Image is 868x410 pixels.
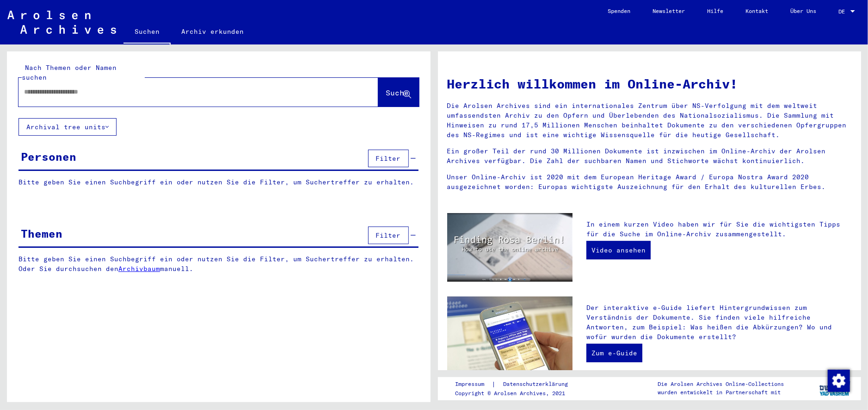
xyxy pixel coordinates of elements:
[586,344,642,362] a: Zum e-Guide
[376,231,401,240] span: Filter
[18,177,419,187] p: Bitte geben Sie einen Suchbegriff ein oder nutzen Sie die Filter, um Suchertreffer zu erhalten.
[455,379,579,389] div: |
[21,148,76,165] div: Personen
[447,296,573,381] img: eguide.jpg
[838,8,849,15] span: DE
[827,369,850,391] div: Zustimmung ändern
[447,101,852,140] p: Die Arolsen Archives sind ein internationales Zentrum über NS-Verfolgung mit dem weltweit umfasse...
[7,11,116,34] img: Arolsen_neg.svg
[22,63,117,82] mat-label: Nach Themen oder Namen suchen
[455,379,492,389] a: Impressum
[447,172,852,192] p: Unser Online-Archiv ist 2020 mit dem European Heritage Award / Europa Nostra Award 2020 ausgezeic...
[21,225,62,242] div: Themen
[658,388,784,397] p: wurden entwickelt in Partnerschaft mit
[447,146,852,166] p: Ein großer Teil der rund 30 Millionen Dokumente ist inzwischen im Online-Archiv der Arolsen Archi...
[171,20,255,43] a: Archiv erkunden
[496,379,579,389] a: Datenschutzerklärung
[455,389,579,397] p: Copyright © Arolsen Archives, 2021
[118,265,160,273] a: Archivbaum
[447,74,852,94] h1: Herzlich willkommen im Online-Archiv!
[18,254,419,274] p: Bitte geben Sie einen Suchbegriff ein oder nutzen Sie die Filter, um Suchertreffer zu erhalten. O...
[828,370,850,392] img: Zustimmung ändern
[378,78,419,107] button: Suche
[586,303,852,342] p: Der interaktive e-Guide liefert Hintergrundwissen zum Verständnis der Dokumente. Sie finden viele...
[376,154,401,163] span: Filter
[386,88,409,97] span: Suche
[123,20,171,44] a: Suchen
[586,220,852,239] p: In einem kurzen Video haben wir für Sie die wichtigsten Tipps für die Suche im Online-Archiv zusa...
[368,150,409,167] button: Filter
[818,377,852,400] img: yv_logo.png
[586,241,651,259] a: Video ansehen
[658,380,784,388] p: Die Arolsen Archives Online-Collections
[18,118,117,136] button: Archival tree units
[368,227,409,244] button: Filter
[447,213,573,282] img: video.jpg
